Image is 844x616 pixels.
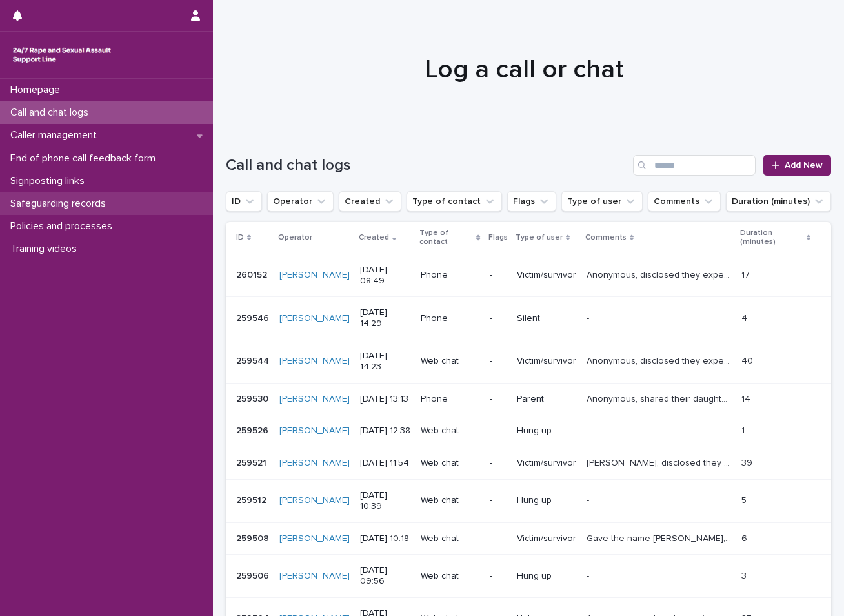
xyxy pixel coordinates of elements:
[360,565,410,587] p: [DATE] 09:56
[587,391,734,405] p: Anonymous, shared their daughter has disclosed her experience of S.V that happened few months ago...
[490,356,507,367] p: -
[279,356,350,367] a: [PERSON_NAME]
[517,394,576,405] p: Parent
[587,531,734,544] p: Gave the name Nadine, mentioned her partner sent her naked picture to his friend, gave the msg fr...
[517,495,576,506] p: Hung up
[741,493,749,506] p: 5
[236,531,272,544] p: 259508
[763,155,831,176] a: Add New
[226,522,831,555] tr: 259508259508 [PERSON_NAME] [DATE] 10:18Web chat-Victim/survivorGave the name [PERSON_NAME], menti...
[236,391,271,405] p: 259530
[360,351,410,373] p: [DATE] 14:23
[5,220,123,232] p: Policies and processes
[10,42,114,68] img: rhQMoQhaT3yELyF149Cw
[226,297,831,340] tr: 259546259546 [PERSON_NAME] [DATE] 14:29Phone-Silent-- 44
[587,267,734,281] p: Anonymous, disclosed they experienced S.V by dad when they were 5. Visitor explored feelings arou...
[421,458,479,469] p: Web chat
[359,231,389,245] p: Created
[407,191,502,212] button: Type of contact
[517,356,576,367] p: Victim/survivor
[360,265,410,287] p: [DATE] 08:49
[648,191,721,212] button: Comments
[507,191,556,212] button: Flags
[517,426,576,436] p: Hung up
[236,568,272,582] p: 259506
[279,394,350,405] a: [PERSON_NAME]
[226,156,628,175] h1: Call and chat logs
[516,231,563,245] p: Type of user
[587,423,592,436] p: -
[5,243,87,255] p: Training videos
[360,394,410,405] p: [DATE] 13:13
[236,455,269,469] p: 259521
[236,423,271,436] p: 259526
[741,267,752,281] p: 17
[741,455,755,469] p: 39
[278,231,312,245] p: Operator
[785,161,823,170] span: Add New
[339,191,401,212] button: Created
[236,311,272,324] p: 259546
[587,311,592,324] p: -
[741,423,747,436] p: 1
[279,270,350,281] a: [PERSON_NAME]
[490,458,507,469] p: -
[421,571,479,582] p: Web chat
[5,152,166,165] p: End of phone call feedback form
[279,313,350,324] a: [PERSON_NAME]
[226,415,831,447] tr: 259526259526 [PERSON_NAME] [DATE] 12:38Web chat-Hung up-- 11
[741,568,749,582] p: 3
[490,270,507,281] p: -
[633,155,756,176] input: Search
[421,313,479,324] p: Phone
[587,455,734,469] p: James, disclosed they experienced S.V when they were 10, Visitor explored feelings around the imp...
[226,340,831,383] tr: 259544259544 [PERSON_NAME] [DATE] 14:23Web chat-Victim/survivorAnonymous, disclosed they experien...
[236,493,269,506] p: 259512
[421,394,479,405] p: Phone
[5,198,116,210] p: Safeguarding records
[279,495,350,506] a: [PERSON_NAME]
[517,533,576,544] p: Victim/survivor
[360,533,410,544] p: [DATE] 10:18
[490,426,507,436] p: -
[5,84,70,96] p: Homepage
[5,175,95,187] p: Signposting links
[488,231,508,245] p: Flags
[421,495,479,506] p: Web chat
[585,231,627,245] p: Comments
[490,571,507,582] p: -
[5,129,107,141] p: Caller management
[490,313,507,324] p: -
[5,107,99,119] p: Call and chat logs
[517,458,576,469] p: Victim/survivor
[561,191,643,212] button: Type of user
[490,495,507,506] p: -
[279,533,350,544] a: [PERSON_NAME]
[421,270,479,281] p: Phone
[226,479,831,522] tr: 259512259512 [PERSON_NAME] [DATE] 10:39Web chat-Hung up-- 55
[360,307,410,329] p: [DATE] 14:29
[421,426,479,436] p: Web chat
[587,493,592,506] p: -
[360,458,410,469] p: [DATE] 11:54
[517,313,576,324] p: Silent
[226,383,831,415] tr: 259530259530 [PERSON_NAME] [DATE] 13:13Phone-ParentAnonymous, shared their daughter has disclosed...
[490,394,507,405] p: -
[421,356,479,367] p: Web chat
[267,191,334,212] button: Operator
[360,426,410,436] p: [DATE] 12:38
[236,353,272,367] p: 259544
[741,391,753,405] p: 14
[226,447,831,480] tr: 259521259521 [PERSON_NAME] [DATE] 11:54Web chat-Victim/survivor[PERSON_NAME], disclosed they expe...
[517,270,576,281] p: Victim/survivor
[490,533,507,544] p: -
[226,54,821,85] h1: Log a call or chat
[360,490,410,512] p: [DATE] 10:39
[587,568,592,582] p: -
[517,571,576,582] p: Hung up
[421,533,479,544] p: Web chat
[236,267,270,281] p: 260152
[741,311,750,324] p: 4
[741,353,756,367] p: 40
[587,353,734,367] p: Anonymous, disclosed they experienced S.V as a child. Visitor explored feelings around trauma res...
